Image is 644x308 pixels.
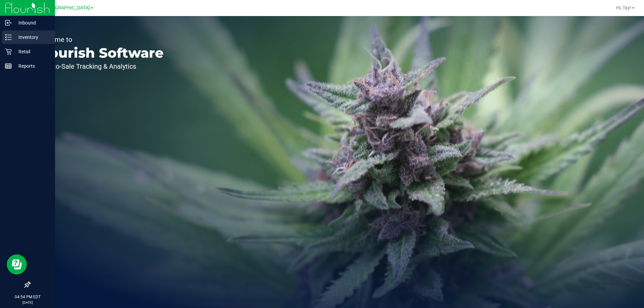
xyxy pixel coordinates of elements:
[36,46,164,60] p: Flourish Software
[7,254,27,274] iframe: Resource center
[12,48,52,56] p: Retail
[12,62,52,70] p: Reports
[616,5,631,10] span: Hi, Tay!
[36,63,164,70] p: Seed-to-Sale Tracking & Analytics
[5,63,12,69] inline-svg: Reports
[44,5,90,11] span: [GEOGRAPHIC_DATA]
[12,33,52,41] p: Inventory
[12,19,52,27] p: Inbound
[5,19,12,26] inline-svg: Inbound
[3,294,52,300] p: 04:54 PM EDT
[3,300,52,305] p: [DATE]
[5,48,12,55] inline-svg: Retail
[36,36,164,43] p: Welcome to
[5,34,12,41] inline-svg: Inventory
